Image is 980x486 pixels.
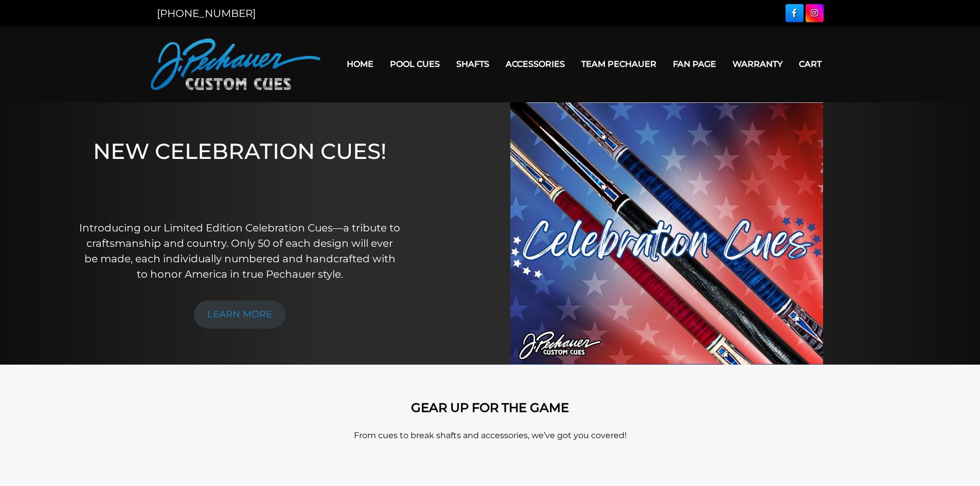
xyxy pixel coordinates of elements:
[151,39,320,90] img: Pechauer Custom Cues
[79,220,401,282] p: Introducing our Limited Edition Celebration Cues—a tribute to craftsmanship and country. Only 50 ...
[791,51,830,77] a: Cart
[497,51,573,77] a: Accessories
[665,51,724,77] a: Fan Page
[79,138,401,206] h1: NEW CELEBRATION CUES!
[157,7,256,20] a: [PHONE_NUMBER]
[197,429,783,442] p: From cues to break shafts and accessories, we’ve got you covered!
[411,400,569,415] strong: GEAR UP FOR THE GAME
[724,51,791,77] a: Warranty
[448,51,497,77] a: Shafts
[382,51,448,77] a: Pool Cues
[573,51,665,77] a: Team Pechauer
[194,300,286,329] a: LEARN MORE
[338,51,382,77] a: Home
